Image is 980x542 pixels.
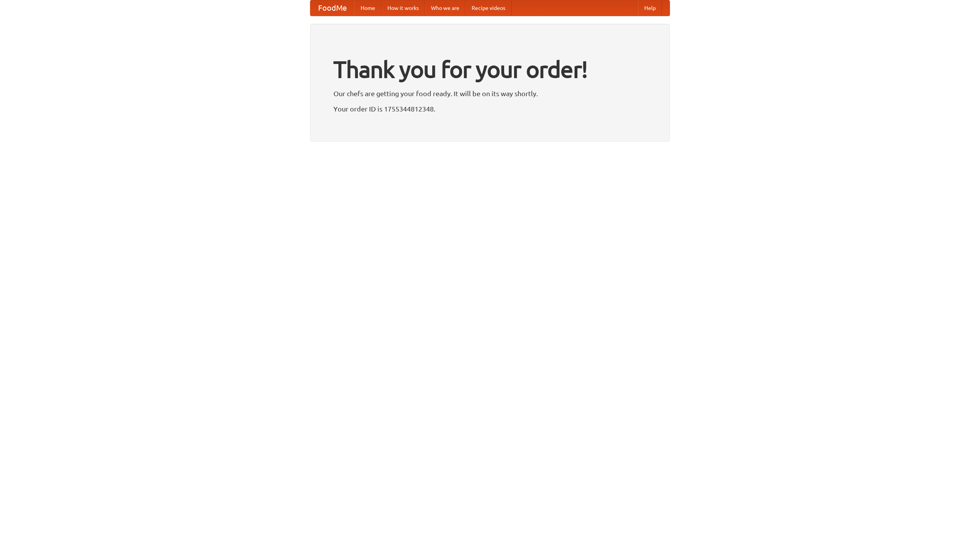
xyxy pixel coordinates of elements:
p: Our chefs are getting your food ready. It will be on its way shortly. [333,88,647,99]
a: Help [638,0,662,16]
p: Your order ID is 1755344812348. [333,103,647,115]
a: How it works [381,0,425,16]
a: Who we are [425,0,465,16]
a: Home [354,0,381,16]
a: Recipe videos [465,0,511,16]
h1: Thank you for your order! [333,51,647,88]
a: FoodMe [310,0,354,16]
